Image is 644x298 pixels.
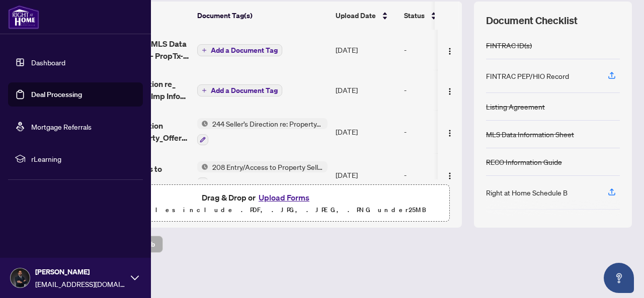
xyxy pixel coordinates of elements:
[446,87,454,95] img: Logo
[442,82,458,98] button: Logo
[486,70,569,81] div: FINTRAC PEP/HIO Record
[486,14,578,28] span: Document Checklist
[202,88,207,93] span: plus
[332,30,400,70] td: [DATE]
[400,2,486,30] th: Status
[404,10,425,21] span: Status
[332,2,400,30] th: Upload Date
[31,58,65,67] a: Dashboard
[446,129,454,137] img: Logo
[442,42,458,58] button: Logo
[486,101,545,112] div: Listing Agreement
[8,5,39,29] img: logo
[31,122,92,131] a: Mortgage Referrals
[202,191,312,204] span: Drag & Drop or
[197,118,208,129] img: Status Icon
[446,172,454,180] img: Logo
[404,84,481,95] div: -
[197,84,282,96] button: Add a Document Tag
[211,47,278,54] span: Add a Document Tag
[332,110,400,153] td: [DATE]
[404,169,481,180] div: -
[208,118,328,129] span: 244 Seller’s Direction re: Property/Offers
[197,44,282,56] button: Add a Document Tag
[604,263,634,293] button: Open asap
[446,47,454,55] img: Logo
[208,161,328,172] span: 208 Entry/Access to Property Seller Acknowledgement
[442,124,458,140] button: Logo
[486,156,562,167] div: RECO Information Guide
[256,191,312,204] button: Upload Forms
[332,153,400,196] td: [DATE]
[31,153,136,164] span: rLearning
[332,70,400,110] td: [DATE]
[486,40,532,51] div: FINTRAC ID(s)
[404,126,481,137] div: -
[336,10,376,21] span: Upload Date
[404,44,481,55] div: -
[486,129,574,140] div: MLS Data Information Sheet
[442,167,458,183] button: Logo
[193,2,332,30] th: Document Tag(s)
[197,118,328,145] button: Status Icon244 Seller’s Direction re: Property/Offers
[486,187,568,198] div: Right at Home Schedule B
[31,90,82,99] a: Deal Processing
[197,161,328,188] button: Status Icon208 Entry/Access to Property Seller Acknowledgement
[35,278,126,289] span: [EMAIL_ADDRESS][DOMAIN_NAME]
[65,185,449,222] span: Drag & Drop orUpload FormsSupported files include .PDF, .JPG, .JPEG, .PNG under25MB
[202,48,207,53] span: plus
[211,87,278,94] span: Add a Document Tag
[71,204,443,216] p: Supported files include .PDF, .JPG, .JPEG, .PNG under 25 MB
[11,268,30,287] img: Profile Icon
[197,84,282,97] button: Add a Document Tag
[197,161,208,172] img: Status Icon
[197,44,282,57] button: Add a Document Tag
[35,266,126,277] span: [PERSON_NAME]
